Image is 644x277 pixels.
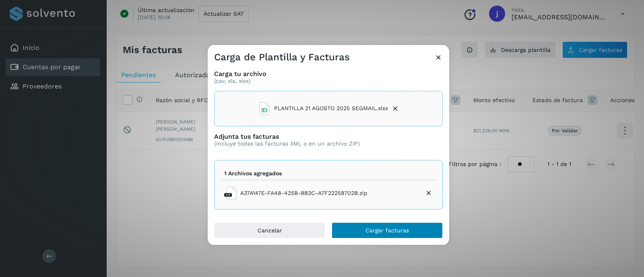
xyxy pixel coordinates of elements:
[214,133,360,140] h3: Adjunta tus facturas
[365,228,409,233] span: Cargar facturas
[214,70,443,78] h3: Carga tu archivo
[332,222,443,238] button: Cargar facturas
[274,104,388,113] span: PLANTILLA 21 AGOSTO 2025 SEGMAIL.xlsx
[258,228,282,233] span: Cancelar
[214,140,360,147] p: (Incluye todas las facturas XML o en un archivo ZIP)
[214,51,350,63] h3: Carga de Plantilla y Facturas
[214,78,443,84] p: (csv, xls, xlsx)
[240,189,367,197] span: A37A147E-FA48-425B-BB3C-A7F22258702B.zip
[224,170,282,177] p: 1 Archivos agregados
[214,222,325,238] button: Cancelar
